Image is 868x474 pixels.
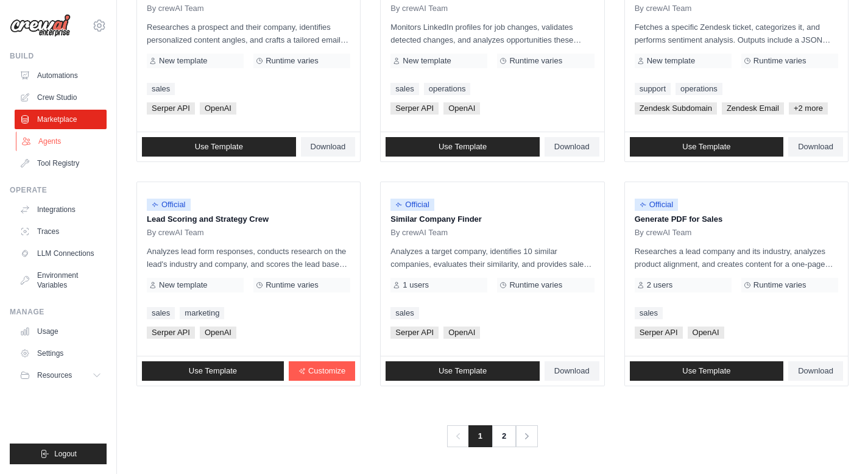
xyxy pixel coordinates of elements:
[15,266,107,295] a: Environment Variables
[147,245,350,271] p: Analyzes lead form responses, conducts research on the lead's industry and company, and scores th...
[37,370,72,380] span: Resources
[635,228,692,238] span: By crewAI Team
[439,366,487,376] span: Use Template
[147,83,175,95] a: sales
[635,213,838,225] p: Generate PDF for Sales
[390,21,594,46] p: Monitors LinkedIn profiles for job changes, validates detected changes, and analyzes opportunitie...
[147,4,204,13] span: By crewAI Team
[15,200,107,219] a: Integrations
[266,280,319,290] span: Runtime varies
[289,361,355,381] a: Customize
[798,366,833,376] span: Download
[676,83,722,95] a: operations
[439,142,487,152] span: Use Template
[16,132,108,151] a: Agents
[753,56,806,66] span: Runtime varies
[159,280,207,290] span: New template
[635,83,671,95] a: support
[200,102,236,115] span: OpenAI
[647,56,695,66] span: New template
[390,307,418,319] a: sales
[424,83,471,95] a: operations
[630,137,784,157] a: Use Template
[468,425,492,447] span: 1
[443,327,480,339] span: OpenAI
[403,56,451,66] span: New template
[390,228,448,238] span: By crewAI Team
[635,245,838,271] p: Researches a lead company and its industry, analyzes product alignment, and creates content for a...
[147,102,195,115] span: Serper API
[147,327,195,339] span: Serper API
[311,142,346,152] span: Download
[142,137,296,157] a: Use Template
[147,307,175,319] a: sales
[386,361,540,381] a: Use Template
[635,199,679,211] span: Official
[509,280,562,290] span: Runtime varies
[788,361,843,381] a: Download
[554,366,590,376] span: Download
[647,280,673,290] span: 2 users
[195,142,243,152] span: Use Template
[722,102,784,115] span: Zendesk Email
[15,88,107,107] a: Crew Studio
[15,66,107,85] a: Automations
[180,307,224,319] a: marketing
[142,361,284,381] a: Use Template
[635,21,838,46] p: Fetches a specific Zendesk ticket, categorizes it, and performs sentiment analysis. Outputs inclu...
[443,102,480,115] span: OpenAI
[545,361,599,381] a: Download
[390,4,448,13] span: By crewAI Team
[15,110,107,129] a: Marketplace
[789,102,828,115] span: +2 more
[554,142,590,152] span: Download
[159,56,207,66] span: New template
[682,366,730,376] span: Use Template
[635,307,663,319] a: sales
[509,56,562,66] span: Runtime varies
[301,137,356,157] a: Download
[635,4,692,13] span: By crewAI Team
[630,361,784,381] a: Use Template
[788,137,843,157] a: Download
[10,307,107,317] div: Manage
[390,199,434,211] span: Official
[10,14,71,37] img: Logo
[545,137,599,157] a: Download
[15,154,107,173] a: Tool Registry
[15,322,107,341] a: Usage
[390,102,439,115] span: Serper API
[200,327,236,339] span: OpenAI
[390,83,418,95] a: sales
[635,102,717,115] span: Zendesk Subdomain
[15,366,107,385] button: Resources
[682,142,730,152] span: Use Template
[266,56,319,66] span: Runtime varies
[753,280,806,290] span: Runtime varies
[386,137,540,157] a: Use Template
[390,213,594,225] p: Similar Company Finder
[147,213,350,225] p: Lead Scoring and Strategy Crew
[688,327,724,339] span: OpenAI
[15,244,107,263] a: LLM Connections
[492,425,516,447] a: 2
[189,366,237,376] span: Use Template
[798,142,833,152] span: Download
[10,444,107,464] button: Logout
[10,51,107,61] div: Build
[390,327,439,339] span: Serper API
[147,199,191,211] span: Official
[10,185,107,195] div: Operate
[15,344,107,363] a: Settings
[635,327,683,339] span: Serper API
[15,222,107,241] a: Traces
[308,366,345,376] span: Customize
[447,425,538,447] nav: Pagination
[403,280,429,290] span: 1 users
[390,245,594,271] p: Analyzes a target company, identifies 10 similar companies, evaluates their similarity, and provi...
[147,228,204,238] span: By crewAI Team
[54,449,77,459] span: Logout
[147,21,350,46] p: Researches a prospect and their company, identifies personalized content angles, and crafts a tai...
